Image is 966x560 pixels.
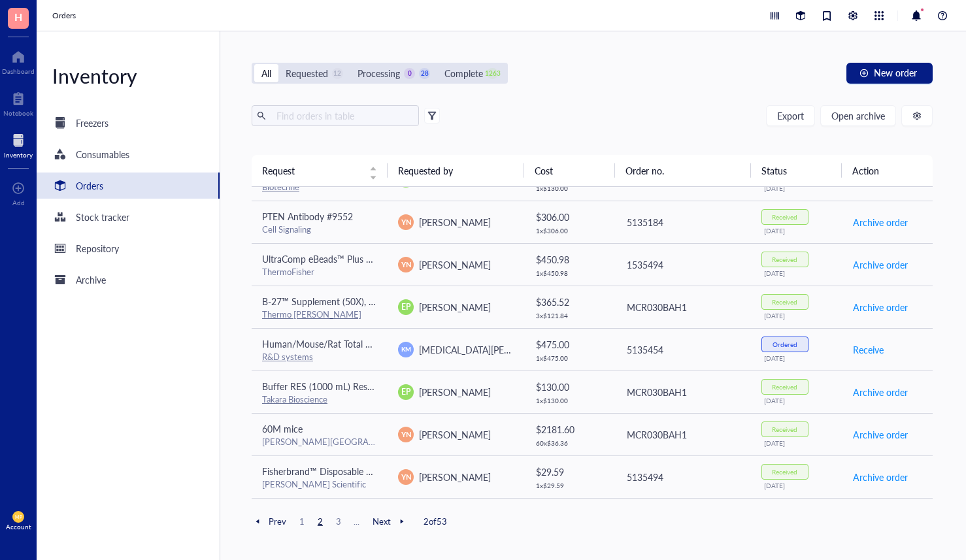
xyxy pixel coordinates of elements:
[262,380,520,393] span: Buffer RES (1000 mL) Resuspension Buffer RES, without RNase
[262,180,299,193] a: Biotechne
[37,235,220,261] a: Repository
[401,344,411,354] span: KM
[388,155,524,186] th: Requested by
[2,46,35,75] a: Dashboard
[751,155,842,186] th: Status
[3,109,33,117] div: Notebook
[536,397,605,404] div: 1 x $ 130.00
[536,380,605,394] div: $ 130.00
[401,301,410,313] span: EP
[401,429,411,440] span: YN
[252,63,508,84] div: segmented control
[312,516,328,527] span: 2
[4,130,33,159] a: Inventory
[536,482,605,489] div: 1 x $ 29.59
[262,478,377,490] div: [PERSON_NAME] Scientific
[627,300,741,314] div: MCR030BAH1
[852,339,884,360] button: Receive
[424,516,447,527] span: 2 of 53
[15,514,22,519] span: MP
[14,8,22,25] span: H
[773,340,797,348] div: Ordered
[853,342,884,357] span: Receive
[615,243,751,286] td: 1535494
[764,354,831,362] div: [DATE]
[536,295,605,309] div: $ 365.52
[615,201,751,243] td: 5135184
[373,516,408,527] span: Next
[777,110,804,121] span: Export
[419,470,491,484] span: [PERSON_NAME]
[3,88,33,117] a: Notebook
[615,328,751,371] td: 5135454
[764,397,831,404] div: [DATE]
[261,66,271,80] div: All
[627,470,741,484] div: 5135494
[536,269,605,277] div: 1 x $ 450.98
[536,439,605,447] div: 60 x $ 36.36
[262,350,313,363] a: R&D systems
[772,383,797,391] div: Received
[419,343,563,356] span: [MEDICAL_DATA][PERSON_NAME]
[852,254,908,275] button: Archive order
[766,105,815,126] button: Export
[764,184,831,192] div: [DATE]
[401,216,411,227] span: YN
[252,155,388,186] th: Request
[401,259,411,270] span: YN
[444,66,483,80] div: Complete
[401,471,411,482] span: YN
[332,68,343,79] div: 12
[627,215,741,229] div: 5135184
[852,424,908,445] button: Archive order
[764,312,831,320] div: [DATE]
[764,482,831,489] div: [DATE]
[853,300,908,314] span: Archive order
[536,210,605,224] div: $ 306.00
[12,199,25,206] div: Add
[853,385,908,399] span: Archive order
[615,155,751,186] th: Order no.
[524,155,615,186] th: Cost
[419,301,491,314] span: [PERSON_NAME]
[627,427,741,442] div: MCR030BAH1
[262,393,327,405] a: Takara Bioscience
[262,252,451,265] span: UltraComp eBeads™ Plus Compensation Beads
[262,163,361,178] span: Request
[536,312,605,320] div: 3 x $ 121.84
[76,116,108,130] div: Freezers
[627,257,741,272] div: 1535494
[419,216,491,229] span: [PERSON_NAME]
[852,297,908,318] button: Archive order
[76,272,106,287] div: Archive
[820,105,896,126] button: Open archive
[764,439,831,447] div: [DATE]
[262,266,377,278] div: ThermoFisher
[37,267,220,293] a: Archive
[536,422,605,436] div: $ 2181.60
[294,516,310,527] span: 1
[853,215,908,229] span: Archive order
[349,516,365,527] span: ...
[37,141,220,167] a: Consumables
[419,68,430,79] div: 28
[831,110,885,121] span: Open archive
[262,436,377,448] div: [PERSON_NAME][GEOGRAPHIC_DATA]
[52,9,78,22] a: Orders
[772,255,797,263] div: Received
[853,427,908,442] span: Archive order
[76,241,119,255] div: Repository
[627,342,741,357] div: 5135454
[6,523,31,531] div: Account
[615,286,751,328] td: MCR030BAH1
[772,425,797,433] div: Received
[37,204,220,230] a: Stock tracker
[331,516,346,527] span: 3
[536,184,605,192] div: 1 x $ 130.00
[262,337,503,350] span: Human/Mouse/Rat Total HSP70/HSPA1A DuoSet IC ELISA
[536,354,605,362] div: 1 x $ 475.00
[404,68,415,79] div: 0
[852,212,908,233] button: Archive order
[37,173,220,199] a: Orders
[874,67,917,78] span: New order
